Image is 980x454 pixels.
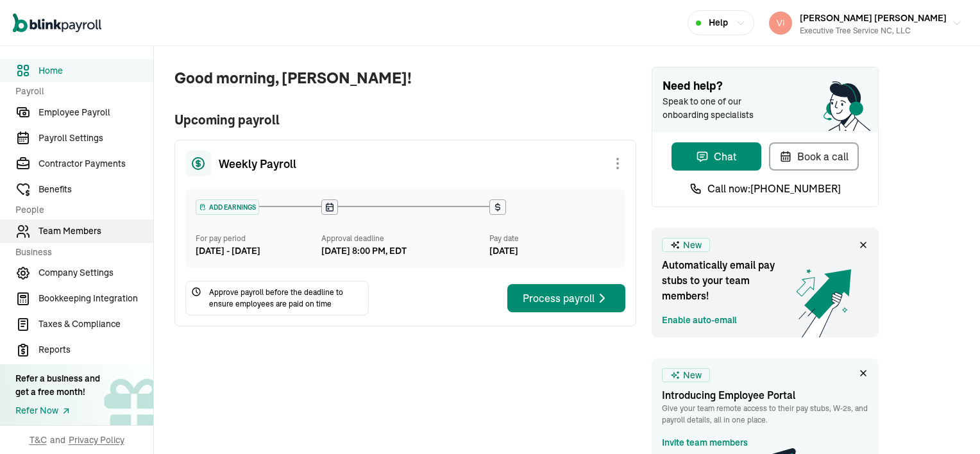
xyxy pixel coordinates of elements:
[196,200,258,214] div: ADD EARNINGS
[523,290,610,306] div: Process payroll
[38,292,153,305] span: Bookkeeping Integration
[662,387,868,403] h3: Introducing Employee Portal
[174,110,636,130] span: Upcoming payroll
[209,287,363,310] span: Approve payroll before the deadline to ensure employees are paid on time
[15,404,100,417] a: Refer Now
[196,233,321,244] div: For pay period
[707,181,841,196] span: Call now: [PHONE_NUMBER]
[683,369,702,382] span: New
[662,436,748,450] a: Invite team members
[709,16,728,29] span: Help
[38,224,153,238] span: Team Members
[196,244,321,258] div: [DATE] - [DATE]
[688,10,754,35] button: Help
[38,64,153,78] span: Home
[489,233,615,244] div: Pay date
[696,149,737,164] div: Chat
[321,233,484,244] div: Approval deadline
[662,257,790,303] span: Automatically email pay stubs to your team members!
[15,372,100,399] div: Refer a business and get a free month!
[779,149,849,164] div: Book a call
[489,244,615,258] div: [DATE]
[38,317,153,331] span: Taxes & Compliance
[219,155,296,172] span: Weekly Payroll
[69,433,124,446] span: Privacy Policy
[764,7,967,39] button: [PERSON_NAME] [PERSON_NAME]Executive Tree Service NC, LLC
[38,266,153,280] span: Company Settings
[662,403,868,426] p: Give your team remote access to their pay stubs, W‑2s, and payroll details, all in one place.
[38,183,153,196] span: Benefits
[916,392,980,454] iframe: Chat Widget
[38,157,153,171] span: Contractor Payments
[663,78,868,95] span: Need help?
[30,433,47,446] span: T&C
[15,246,146,259] span: Business
[769,142,859,171] button: Book a call
[13,4,101,42] nav: Global
[174,67,636,90] span: Good morning, [PERSON_NAME]!
[800,25,947,37] div: Executive Tree Service NC, LLC
[800,12,947,24] span: [PERSON_NAME] [PERSON_NAME]
[662,314,737,327] a: Enable auto-email
[15,85,146,98] span: Payroll
[15,203,146,217] span: People
[38,106,153,119] span: Employee Payroll
[663,95,772,122] span: Speak to one of our onboarding specialists
[672,142,761,171] button: Chat
[507,284,625,312] button: Process payroll
[321,244,407,258] div: [DATE] 8:00 PM, EDT
[683,239,702,252] span: New
[38,131,153,145] span: Payroll Settings
[38,343,153,357] span: Reports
